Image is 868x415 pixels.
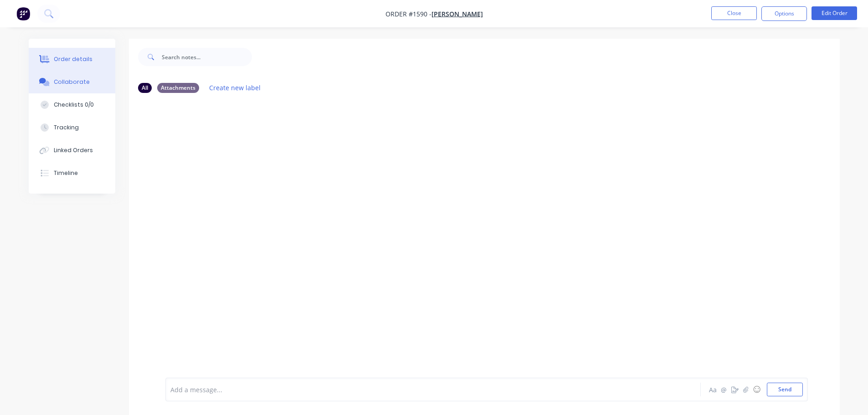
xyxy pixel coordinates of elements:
div: Tracking [54,123,79,132]
button: Options [761,6,807,21]
button: Aa [708,384,719,395]
button: @ [719,384,729,395]
div: Timeline [54,169,78,177]
div: Order details [54,55,92,63]
button: Timeline [29,162,115,184]
button: Checklists 0/0 [29,93,115,116]
div: Checklists 0/0 [54,101,94,109]
div: Attachments [157,83,199,93]
a: [PERSON_NAME] [431,10,483,18]
button: Edit Order [812,6,857,20]
button: Send [767,383,803,396]
div: All [138,83,152,93]
img: Factory [16,7,30,20]
input: Search notes... [162,48,252,66]
button: Collaborate [29,71,115,93]
button: Order details [29,48,115,71]
span: Order #1590 - [385,10,431,18]
div: Collaborate [54,78,90,86]
button: Tracking [29,116,115,139]
button: ☺ [751,384,762,395]
button: Create new label [205,82,266,94]
div: Linked Orders [54,146,93,154]
button: Close [711,6,757,20]
button: Linked Orders [29,139,115,162]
